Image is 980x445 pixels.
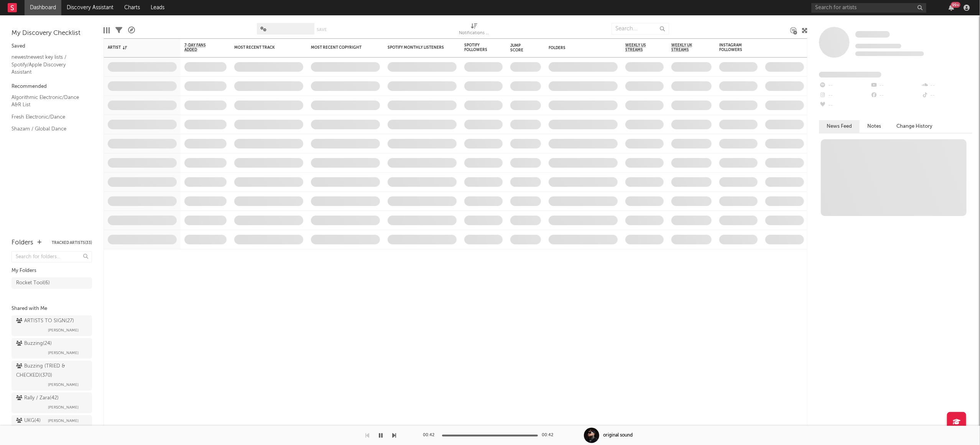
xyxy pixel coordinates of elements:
input: Search for folders... [12,251,92,262]
input: Search for artists [811,3,926,13]
a: newestnewest key lists / Spotify/Apple Discovery Assistant [12,53,84,76]
div: Filters [115,19,122,41]
div: Notifications (Artist) [459,19,490,41]
div: Most Recent Track [234,45,292,50]
div: -- [819,91,870,101]
button: News Feed [819,120,860,133]
span: [PERSON_NAME] [48,403,79,412]
div: Shared with Me [12,304,92,313]
div: Folders [12,238,33,247]
button: Change History [889,120,940,133]
div: -- [819,81,870,91]
div: UKG ( 4 ) [16,416,41,425]
a: Fresh Electronic/Dance [12,113,84,121]
a: Buzzing(24)[PERSON_NAME] [12,338,92,359]
span: [PERSON_NAME] [48,380,79,389]
div: Most Recent Copyright [311,45,368,50]
div: 99 + [951,2,960,8]
span: 7-Day Fans Added [184,43,215,52]
button: Save [317,28,327,32]
div: Spotify Monthly Listeners [388,45,445,50]
div: Spotify Followers [464,43,491,52]
input: Search... [612,23,669,35]
div: 00:42 [423,431,438,440]
button: Notes [860,120,889,133]
a: Buzzing (TRIED & CHECKED)(370)[PERSON_NAME] [12,361,92,391]
div: Instagram Followers [719,43,746,52]
div: Rocket Tool ( 6 ) [16,279,50,288]
div: Notifications (Artist) [459,29,490,38]
a: Shazam / Global Dance [12,125,84,133]
div: -- [921,81,972,91]
div: Recommended [12,82,92,91]
div: -- [819,101,870,110]
div: Saved [12,42,92,51]
div: Folders [549,46,606,50]
div: Rally / Zara ( 42 ) [16,394,59,403]
span: Tracking Since: [DATE] [855,44,901,48]
div: My Discovery Checklist [12,29,92,38]
a: UKG(4)[PERSON_NAME] [12,415,92,427]
span: 0 fans last week [855,51,924,56]
div: -- [870,81,921,91]
div: 00:42 [542,431,557,440]
span: Weekly US Streams [625,43,652,52]
a: Algorithmic Electronic/Dance A&R List [12,93,84,109]
span: Weekly UK Streams [671,43,700,52]
span: [PERSON_NAME] [48,348,79,358]
a: Rally / Zara(42)[PERSON_NAME] [12,392,92,413]
div: A&R Pipeline [128,19,135,41]
a: ARTISTS TO SIGN(27)[PERSON_NAME] [12,315,92,336]
button: 99+ [949,5,954,11]
span: Some Artist [855,31,890,38]
a: Some Artist [855,31,890,38]
button: Tracked Artists(33) [52,241,92,245]
div: original sound [603,432,633,439]
div: Artist [108,45,165,50]
div: ARTISTS TO SIGN ( 27 ) [16,316,74,326]
div: -- [870,91,921,101]
div: -- [921,91,972,101]
div: Edit Columns [104,19,110,41]
span: [PERSON_NAME] [48,326,79,335]
div: Buzzing ( 24 ) [16,339,52,348]
div: My Folders [12,266,92,275]
span: [PERSON_NAME] [48,416,79,425]
a: Rocket Tool(6) [12,277,92,289]
div: Jump Score [510,43,529,53]
div: Buzzing (TRIED & CHECKED) ( 370 ) [16,362,86,380]
span: Fans Added by Platform [819,72,881,77]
